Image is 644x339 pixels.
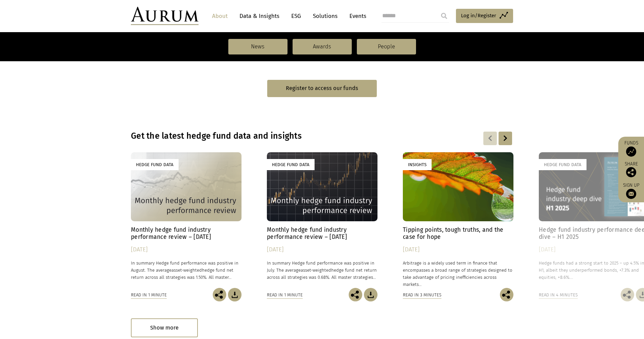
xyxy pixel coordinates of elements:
span: Log in/Register [461,12,496,20]
img: Sign up to our newsletter [626,189,636,199]
p: In summary Hedge fund performance was positive in August. The average hedge fund net return acros... [131,259,241,281]
div: Hedge Fund Data [539,159,586,170]
p: Arbitrage is a widely used term in finance that encompasses a broad range of strategies designed ... [403,259,513,288]
h4: Monthly hedge fund industry performance review – [DATE] [267,226,377,241]
a: Hedge Fund Data Monthly hedge fund industry performance review – [DATE] [DATE] In summary Hedge f... [267,152,377,288]
a: ESG [288,10,304,22]
div: Read in 4 minutes [539,291,578,299]
div: Hedge Fund Data [267,159,315,170]
div: Show more [131,318,198,337]
div: Read in 1 minute [267,291,303,299]
div: [DATE] [267,245,377,254]
div: [DATE] [131,245,241,254]
a: Funds [622,140,641,157]
h4: Monthly hedge fund industry performance review – [DATE] [131,226,241,241]
div: Hedge Fund Data [131,159,179,170]
img: Aurum [131,7,199,25]
a: Events [346,10,366,22]
img: Access Funds [626,146,636,157]
span: asset-weighted [171,268,202,273]
a: Register to access our funds [267,80,377,97]
img: Download Article [228,288,241,301]
img: Share this post [626,167,636,177]
a: News [228,39,287,54]
div: Share [622,162,641,177]
img: Share this post [349,288,362,301]
a: Sign up [622,182,641,199]
a: Log in/Register [456,9,513,23]
h4: Tipping points, tough truths, and the case for hope [403,226,513,241]
img: Share this post [213,288,226,301]
div: Read in 3 minutes [403,291,441,299]
div: Read in 1 minute [131,291,167,299]
span: asset-weighted [301,268,331,273]
a: Hedge Fund Data Monthly hedge fund industry performance review – [DATE] [DATE] In summary Hedge f... [131,152,241,288]
a: Awards [293,39,352,54]
img: Download Article [364,288,377,301]
a: Solutions [309,10,341,22]
input: Submit [437,9,451,23]
a: People [357,39,416,54]
a: Data & Insights [236,10,283,22]
h3: Get the latest hedge fund data and insights [131,131,426,141]
p: In summary Hedge fund performance was positive in July. The average hedge fund net return across ... [267,259,377,281]
img: Share this post [621,288,634,301]
div: Insights [403,159,432,170]
a: About [209,10,231,22]
div: [DATE] [403,245,513,254]
img: Share this post [500,288,513,301]
a: Insights Tipping points, tough truths, and the case for hope [DATE] Arbitrage is a widely used te... [403,152,513,288]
